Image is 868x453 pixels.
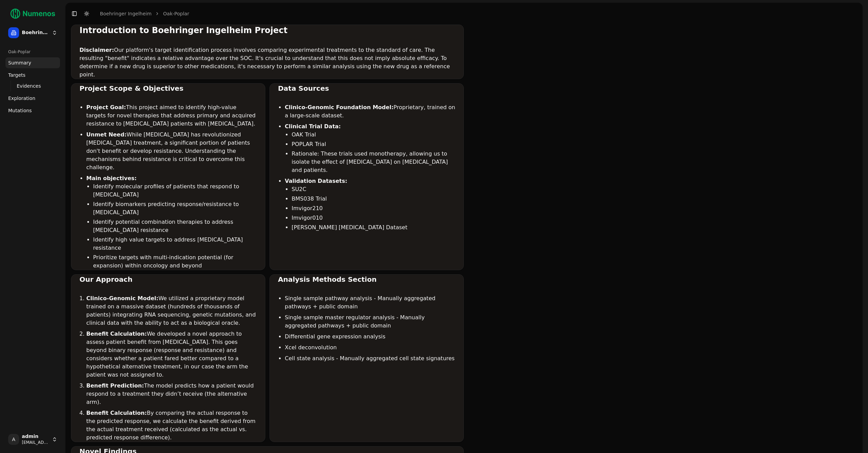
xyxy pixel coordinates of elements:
a: Mutations [5,105,60,116]
div: Data Sources [278,84,455,93]
li: Cell state analysis - Manually aggregated cell state signatures [285,354,455,363]
nav: breadcrumb [100,10,189,17]
button: Toggle Sidebar [70,9,79,18]
div: Oak-Poplar [5,46,60,57]
span: Summary [8,59,31,66]
a: Exploration [5,93,60,104]
span: Targets [8,72,26,78]
li: BMS038 Trial [292,195,455,203]
li: Single sample pathway analysis - Manually aggregated pathways + public domain [285,294,455,311]
li: Imvigor210 [292,204,455,213]
strong: Clinico-Genomic Foundation Model: [285,104,394,111]
strong: Main objectives: [86,175,137,181]
p: Our platform's target identification process involves comparing experimental treatments to the st... [79,46,455,79]
strong: Clinico-Genomic Model: [86,295,158,302]
li: We developed a novel approach to assess patient benefit from [MEDICAL_DATA]. This goes beyond bin... [86,330,257,379]
span: A [8,434,19,445]
div: Our Approach [79,275,257,284]
span: Boehringer Ingelheim [22,30,49,36]
li: Identify molecular profiles of patients that respond to [MEDICAL_DATA] [93,182,257,199]
strong: Unmet Need: [86,131,127,138]
div: Analysis Methods Section [278,275,455,284]
li: Identify potential combination therapies to address [MEDICAL_DATA] resistance [93,218,257,234]
li: Identify high value targets to address [MEDICAL_DATA] resistance [93,236,257,252]
li: OAK Trial [292,131,455,139]
li: We utilized a proprietary model trained on a massive dataset (hundreds of thousands of patients) ... [86,294,257,327]
span: admin [22,434,49,440]
a: Evidences [14,81,52,91]
div: Introduction to Boehringer Ingelheim Project [79,25,455,36]
li: The model predicts how a patient would respond to a treatment they didn’t receive (the alternativ... [86,382,257,406]
span: Evidences [17,83,41,89]
a: Targets [5,70,60,81]
strong: Validation Datasets: [285,178,347,184]
li: Differential gene expression analysis [285,333,455,341]
li: Rationale: These trials used monotherapy, allowing us to isolate the effect of [MEDICAL_DATA] on ... [292,150,455,174]
li: [PERSON_NAME] [MEDICAL_DATA] Dataset [292,223,455,232]
span: [EMAIL_ADDRESS] [22,440,49,445]
li: Proprietary, trained on a large-scale dataset. [285,103,455,120]
button: Aadmin[EMAIL_ADDRESS] [5,431,60,448]
li: Identify biomarkers predicting response/resistance to [MEDICAL_DATA] [93,200,257,217]
strong: Benefit Calculation: [86,331,147,337]
div: Project Scope & Objectives [79,84,257,93]
strong: Benefit Prediction: [86,382,144,389]
li: Single sample master regulator analysis - Manually aggregated pathways + public domain [285,313,455,330]
li: Imvigor010 [292,214,455,222]
li: This project aimed to identify high-value targets for novel therapies that address primary and ac... [86,103,257,128]
li: POPLAR Trial [292,140,455,148]
span: Mutations [8,107,32,114]
a: Summary [5,57,60,68]
img: Numenos [5,5,60,22]
li: By comparing the actual response to the predicted response, we calculate the benefit derived from... [86,409,257,442]
strong: Project Goal: [86,104,126,111]
strong: Clinical Trial Data: [285,123,341,130]
button: Boehringer Ingelheim [5,25,60,41]
a: Oak-Poplar [163,10,189,17]
li: SU2C [292,185,455,193]
strong: Disclaimer: [79,47,114,53]
strong: Benefit Calculation: [86,410,147,416]
span: Exploration [8,95,35,102]
li: While [MEDICAL_DATA] has revolutionized [MEDICAL_DATA] treatment, a significant portion of patien... [86,131,257,172]
button: Toggle Dark Mode [82,9,91,18]
li: Xcel deconvolution [285,344,455,352]
li: Prioritize targets with multi-indication potential (for expansion) within oncology and beyond [93,253,257,270]
a: Boehringer Ingelheim [100,10,151,17]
